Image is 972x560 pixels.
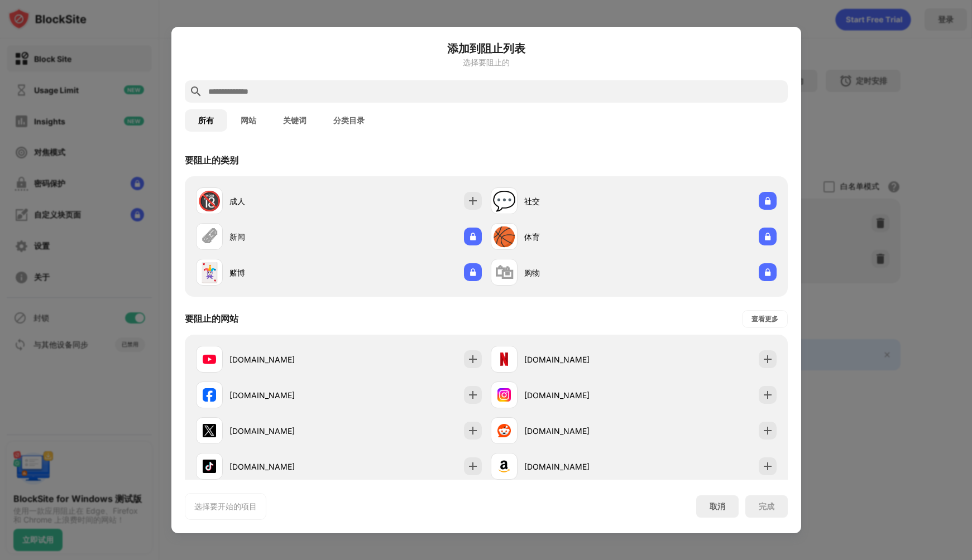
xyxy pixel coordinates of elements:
[229,389,339,401] div: [DOMAIN_NAME]
[524,354,634,365] div: [DOMAIN_NAME]
[492,190,516,213] div: 💬
[524,461,634,472] div: [DOMAIN_NAME]
[710,501,725,512] div: 取消
[227,109,270,132] button: 网站
[229,354,339,365] div: [DOMAIN_NAME]
[524,425,634,437] div: [DOMAIN_NAME]
[492,225,516,248] div: 🏀
[229,267,339,278] div: 赌博
[751,313,778,325] div: 查看更多
[229,461,339,472] div: [DOMAIN_NAME]
[270,109,320,132] button: 关键词
[189,85,203,98] img: search.svg
[320,109,378,132] button: 分类目录
[203,424,216,437] img: favicons
[185,313,238,325] div: 要阻止的网站
[759,502,774,511] div: 完成
[497,424,511,437] img: favicons
[185,109,227,132] button: 所有
[497,388,511,402] img: favicons
[198,190,221,213] div: 🔞
[203,353,216,366] img: favicons
[198,261,221,284] div: 🃏
[497,353,511,366] img: favicons
[229,231,339,243] div: 新闻
[524,195,634,207] div: 社交
[185,155,238,167] div: 要阻止的类别
[229,425,339,437] div: [DOMAIN_NAME]
[200,225,219,248] div: 🗞
[185,58,788,67] div: 选择要阻止的
[524,389,634,401] div: [DOMAIN_NAME]
[524,231,634,243] div: 体育
[524,267,634,278] div: 购物
[229,195,339,207] div: 成人
[497,460,511,473] img: favicons
[203,388,216,402] img: favicons
[203,460,216,473] img: favicons
[495,261,514,284] div: 🛍
[185,40,788,57] h6: 添加到阻止列表
[194,501,257,512] div: 选择要开始的项目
